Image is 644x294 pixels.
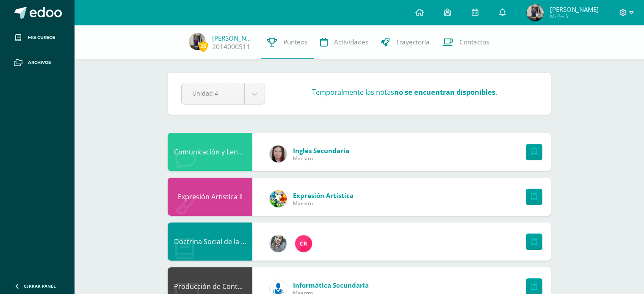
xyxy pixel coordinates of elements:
[459,38,489,47] span: Contactos
[7,50,68,75] a: Archivos
[182,83,265,104] a: Unidad 4
[334,38,368,47] span: Actividades
[293,146,349,155] span: Inglés Secundaria
[436,25,495,59] a: Contactos
[375,25,436,59] a: Trayectoria
[293,281,369,289] span: Informática Secundaria
[312,88,497,97] h3: Temporalmente las notas .
[28,34,55,41] span: Mis cursos
[394,88,495,97] strong: no se encuentran disponibles
[7,25,68,50] a: Mis cursos
[24,283,56,289] span: Cerrar panel
[270,235,287,252] img: cba4c69ace659ae4cf02a5761d9a2473.png
[270,146,287,162] img: 8af0450cf43d44e38c4a1497329761f3.png
[396,38,430,47] span: Trayectoria
[28,59,51,66] span: Archivos
[270,190,287,207] img: 159e24a6ecedfdf8f489544946a573f0.png
[293,155,349,162] span: Maestro
[168,133,252,171] div: Comunicación y Lenguaje L3 Inglés
[212,42,250,51] a: 2014000511
[295,235,312,252] img: 866c3f3dc5f3efb798120d7ad13644d9.png
[261,25,314,59] a: Punteos
[199,41,208,52] span: 25
[189,33,206,50] img: 520b1215c1fa6d764983fcd0fdd6a393.png
[168,178,252,216] div: Expresión Artística II
[212,34,254,42] a: [PERSON_NAME]
[168,223,252,261] div: Doctrina Social de la Iglesia
[293,200,354,207] span: Maestro
[293,191,354,200] span: Expresión Artística
[550,13,599,20] span: Mi Perfil
[283,38,307,47] span: Punteos
[550,5,599,14] span: [PERSON_NAME]
[527,4,544,21] img: 520b1215c1fa6d764983fcd0fdd6a393.png
[192,83,234,103] span: Unidad 4
[314,25,375,59] a: Actividades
